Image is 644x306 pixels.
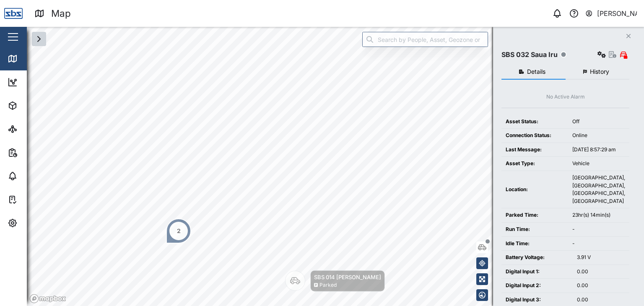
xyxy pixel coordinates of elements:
[506,132,564,140] div: Connection Status:
[285,270,385,292] div: Map marker
[506,226,564,233] div: Run Time:
[501,49,558,60] div: SBS 032 Saua Iru
[572,118,625,126] div: Off
[572,146,625,154] div: [DATE] 8:57:29 am
[506,240,564,248] div: Idle Time:
[362,32,488,47] input: Search by People, Asset, Geozone or Place
[572,132,625,140] div: Online
[572,211,625,219] div: 23hr(s) 14min(s)
[22,195,45,204] div: Tasks
[22,218,52,228] div: Settings
[577,296,625,304] div: 0.00
[177,226,181,236] div: 2
[506,160,564,168] div: Asset Type:
[22,124,42,134] div: Sites
[572,240,625,248] div: -
[506,254,569,262] div: Battery Voltage:
[27,27,644,306] canvas: Map
[22,171,48,181] div: Alarms
[590,69,609,75] span: History
[572,226,625,233] div: -
[577,268,625,276] div: 0.00
[577,282,625,290] div: 0.00
[506,296,569,304] div: Digital Input 3:
[506,282,569,290] div: Digital Input 2:
[506,186,564,194] div: Location:
[572,160,625,168] div: Vehicle
[585,8,637,19] button: [PERSON_NAME]
[51,6,71,21] div: Map
[22,148,50,157] div: Reports
[572,174,625,205] div: [GEOGRAPHIC_DATA], [GEOGRAPHIC_DATA], [GEOGRAPHIC_DATA], [GEOGRAPHIC_DATA]
[29,294,66,303] a: Mapbox logo
[546,93,585,101] div: No Active Alarm
[22,101,48,110] div: Assets
[506,211,564,219] div: Parked Time:
[4,4,23,23] img: Main Logo
[319,281,337,289] div: Parked
[577,254,625,262] div: 3.91 V
[506,146,564,154] div: Last Message:
[506,118,564,126] div: Asset Status:
[506,268,569,276] div: Digital Input 1:
[314,273,381,281] div: SBS 014 [PERSON_NAME]
[527,69,545,75] span: Details
[597,8,637,19] div: [PERSON_NAME]
[22,78,60,87] div: Dashboard
[166,218,191,244] div: Map marker
[22,54,41,63] div: Map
